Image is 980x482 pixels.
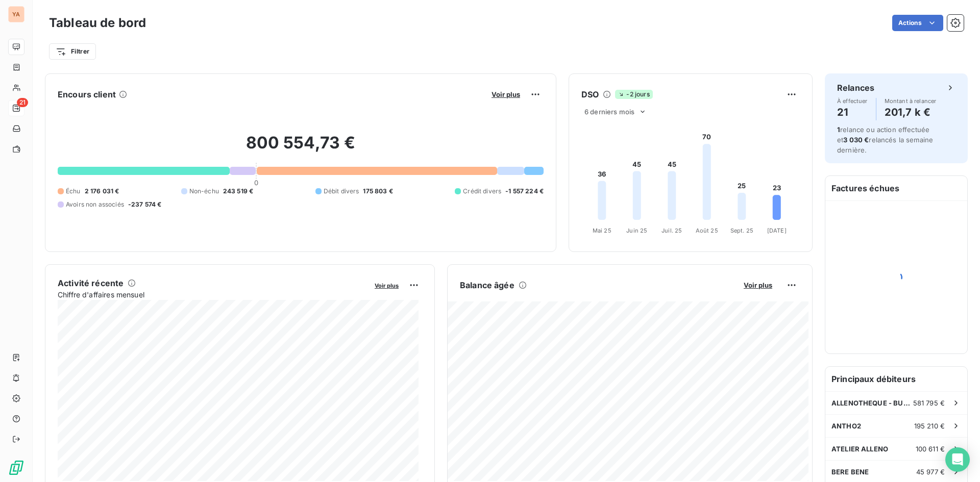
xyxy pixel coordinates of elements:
span: 243 519 € [223,187,253,196]
span: 2 176 031 € [85,187,119,196]
tspan: [DATE] [767,227,787,234]
span: 195 210 € [914,422,945,430]
span: 581 795 € [913,399,945,407]
span: relance ou action effectuée et relancés la semaine dernière. [837,125,933,154]
tspan: Mai 25 [593,227,611,234]
tspan: Juil. 25 [661,227,682,234]
button: Voir plus [488,90,523,99]
h4: 21 [837,104,868,120]
button: Filtrer [49,43,96,60]
span: ANTHO2 [831,422,861,430]
span: 3 030 € [843,136,869,144]
tspan: Août 25 [696,227,718,234]
span: -237 574 € [128,200,162,209]
h6: Encours client [58,88,116,100]
span: Avoirs non associés [66,200,124,209]
tspan: Sept. 25 [730,227,753,234]
button: Voir plus [741,281,775,290]
span: Montant à relancer [885,98,937,104]
tspan: Juin 25 [626,227,647,234]
span: Voir plus [492,90,520,98]
span: -2 jours [615,90,652,99]
span: 45 977 € [916,468,945,476]
span: Débit divers [324,187,359,196]
button: Actions [892,15,943,31]
span: 6 derniers mois [584,108,634,116]
h2: 800 554,73 € [58,133,544,163]
span: -1 557 224 € [505,187,544,196]
span: 175 803 € [363,187,393,196]
span: ALLENOTHEQUE - BURGER PERE & FILS [831,399,913,407]
span: 0 [254,179,258,187]
h4: 201,7 k € [885,104,937,120]
img: Logo LeanPay [8,460,24,476]
span: À effectuer [837,98,868,104]
h6: Balance âgée [460,279,514,291]
span: Chiffre d'affaires mensuel [58,289,367,300]
span: 21 [17,98,28,107]
span: ATELIER ALLENO [831,445,888,453]
span: Voir plus [375,282,399,289]
h6: Activité récente [58,277,124,289]
div: Open Intercom Messenger [945,447,970,472]
span: BERE BENE [831,468,869,476]
h3: Tableau de bord [49,14,146,32]
button: Voir plus [372,281,402,290]
div: YA [8,6,24,22]
h6: Factures échues [825,176,967,200]
span: Voir plus [744,281,772,289]
span: 1 [837,125,840,134]
span: Crédit divers [463,187,501,196]
h6: Principaux débiteurs [825,367,967,391]
h6: DSO [581,88,599,100]
h6: Relances [837,82,874,94]
span: Échu [66,187,81,196]
span: Non-échu [189,187,219,196]
span: 100 611 € [916,445,945,453]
